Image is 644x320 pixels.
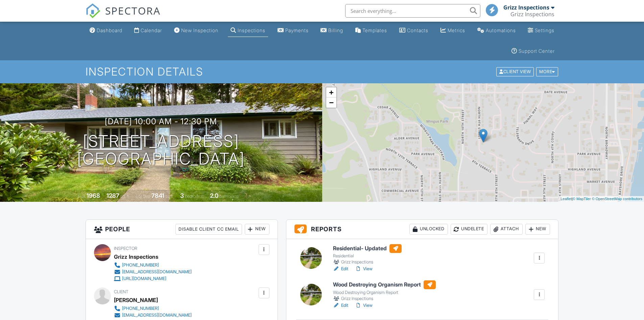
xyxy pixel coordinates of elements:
[77,132,245,168] h1: [STREET_ADDRESS] [GEOGRAPHIC_DATA]
[122,276,166,281] div: [URL][DOMAIN_NAME]
[560,197,572,201] a: Leaflet
[353,24,390,37] a: Templates
[210,192,218,199] div: 2.0
[114,269,192,275] a: [EMAIL_ADDRESS][DOMAIN_NAME]
[397,24,431,37] a: Contacts
[355,302,373,309] a: View
[132,24,165,37] a: Calendar
[122,262,159,268] div: [PHONE_NUMBER]
[87,192,100,199] div: 1968
[105,3,161,18] span: SPECTORA
[175,224,242,235] div: Disable Client CC Email
[86,3,100,18] img: The Best Home Inspection Software - Spectora
[114,275,192,282] a: [URL][DOMAIN_NAME]
[525,24,557,37] a: Settings
[151,192,164,199] div: 7841
[451,224,487,235] div: Undelete
[326,87,336,98] a: Zoom in
[333,253,402,259] div: Residential
[120,194,130,199] span: sq. ft.
[185,194,204,199] span: bedrooms
[496,69,535,74] a: Client View
[333,280,436,289] h6: Wood Destroying Organism Report
[448,27,465,33] div: Metrics
[180,192,184,199] div: 3
[573,197,591,201] a: © MapTiler
[333,244,402,253] h6: Residential- Updated
[275,24,311,37] a: Payments
[438,24,468,37] a: Metrics
[333,290,436,295] div: Wood Destroying Organism Report
[86,66,559,78] h1: Inspection Details
[228,24,268,37] a: Inspections
[328,27,343,33] div: Billing
[486,27,516,33] div: Automations
[509,45,557,58] a: Support Center
[122,306,159,311] div: [PHONE_NUMBER]
[592,197,642,201] a: © OpenStreetMap contributors
[114,246,137,251] span: Inspector
[114,312,192,319] a: [EMAIL_ADDRESS][DOMAIN_NAME]
[475,24,519,37] a: Automations (Basic)
[333,295,436,302] div: Grizz Inspections
[333,280,436,302] a: Wood Destroying Organism Report Wood Destroying Organism Report Grizz Inspections
[86,220,278,239] h3: People
[362,27,387,33] div: Templates
[238,27,265,33] div: Inspections
[114,289,128,294] span: Client
[333,302,348,309] a: Edit
[525,224,550,235] div: New
[285,27,309,33] div: Payments
[409,224,448,235] div: Unlocked
[510,11,554,18] div: Grizz Inspections
[105,117,217,126] h3: [DATE] 10:00 am - 12:30 pm
[219,194,239,199] span: bathrooms
[122,313,192,318] div: [EMAIL_ADDRESS][DOMAIN_NAME]
[114,305,192,312] a: [PHONE_NUMBER]
[333,244,402,266] a: Residential- Updated Residential Grizz Inspections
[114,295,158,305] div: [PERSON_NAME]
[114,262,192,269] a: [PHONE_NUMBER]
[490,224,523,235] div: Attach
[97,27,122,33] div: Dashboard
[326,98,336,108] a: Zoom out
[114,252,158,262] div: Grizz Inspections
[536,67,558,77] div: More
[245,224,269,235] div: New
[535,27,554,33] div: Settings
[345,4,480,18] input: Search everything...
[318,24,346,37] a: Billing
[286,220,558,239] h3: Reports
[519,48,555,54] div: Support Center
[333,265,348,272] a: Edit
[86,9,161,23] a: SPECTORA
[87,24,125,37] a: Dashboard
[171,24,221,37] a: New Inspection
[407,27,428,33] div: Contacts
[106,192,119,199] div: 1287
[122,269,192,275] div: [EMAIL_ADDRESS][DOMAIN_NAME]
[333,259,402,265] div: Grizz Inspections
[496,67,534,77] div: Client View
[181,27,218,33] div: New Inspection
[559,196,644,202] div: |
[141,27,162,33] div: Calendar
[165,194,174,199] span: sq.ft.
[503,4,549,11] div: Grizz Inspections
[78,194,86,199] span: Built
[136,194,150,199] span: Lot Size
[355,265,373,272] a: View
